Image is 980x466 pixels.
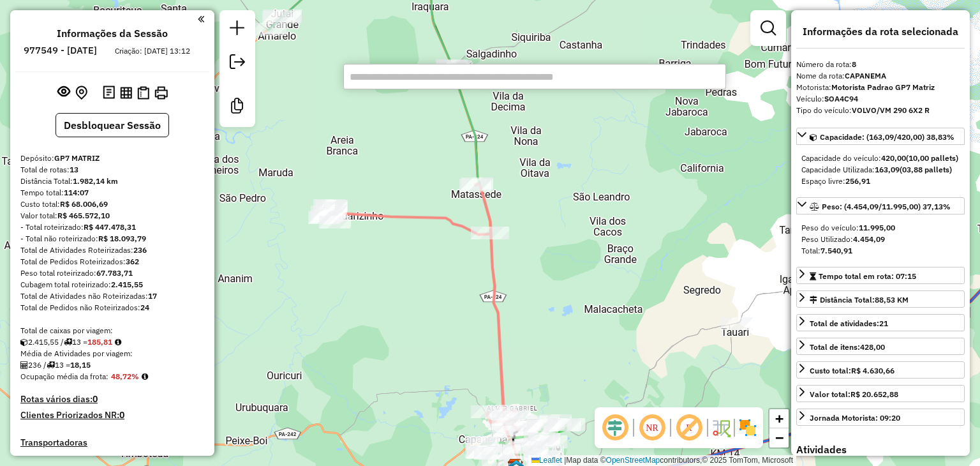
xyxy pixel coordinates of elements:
strong: 256,91 [845,176,870,186]
div: Total de itens: [810,342,885,353]
div: Valor total: [20,210,204,222]
i: Total de rotas [47,361,55,369]
strong: 163,09 [875,165,900,174]
strong: 8 [852,59,856,69]
div: Capacidade do veículo: [801,153,960,164]
span: Peso: (4.454,09/11.995,00) 37,13% [822,202,951,211]
div: Tempo total: [20,187,204,199]
div: Criação: [DATE] 13:12 [110,45,195,57]
h4: Informações da Sessão [57,27,168,40]
h4: Informações da rota selecionada [796,26,965,38]
a: Custo total:R$ 4.630,66 [796,361,965,379]
h4: Atividades [796,444,965,456]
strong: 0 [119,409,124,421]
div: Média de Atividades por viagem: [20,348,204,359]
div: Total de Pedidos não Roteirizados: [20,302,204,313]
button: Logs desbloquear sessão [100,83,117,103]
a: Zoom out [769,428,789,447]
strong: 17 [148,291,157,301]
h6: 977549 - [DATE] [24,45,97,56]
div: Valor total: [810,389,898,400]
button: Exibir sessão original [55,82,73,103]
strong: GP7 MATRIZ [54,153,100,163]
strong: 420,00 [881,153,906,163]
div: Total de Atividades não Roteirizadas: [20,290,204,302]
a: Exibir filtros [755,15,781,41]
i: Cubagem total roteirizado [20,338,28,346]
button: Desbloquear Sessão [56,113,169,137]
div: 2.415,55 / 13 = [20,336,204,348]
span: Tempo total em rota: 07:15 [819,271,916,281]
a: Total de atividades:21 [796,314,965,331]
strong: (03,88 pallets) [900,165,952,174]
div: Map data © contributors,© 2025 TomTom, Microsoft [528,455,796,466]
a: Zoom in [769,409,789,428]
h4: Rotas vários dias: [20,394,204,405]
span: 88,53 KM [875,295,909,304]
div: Peso total roteirizado: [20,267,204,279]
a: Leaflet [531,456,562,465]
div: Total de caixas por viagem: [20,325,204,336]
div: - Total não roteirizado: [20,233,204,244]
strong: 24 [140,303,149,312]
div: Jornada Motorista: 09:20 [810,412,900,424]
h4: Clientes Priorizados NR: [20,410,204,421]
a: Criar modelo [225,93,250,122]
strong: SOA4C94 [824,94,858,103]
div: Capacidade: (163,09/420,00) 38,83% [796,147,965,192]
div: Peso: (4.454,09/11.995,00) 37,13% [796,217,965,262]
a: Total de itens:428,00 [796,338,965,355]
strong: R$ 447.478,31 [84,222,136,232]
strong: Motorista Padrao GP7 Matriz [831,82,935,92]
span: Ocultar deslocamento [600,412,630,443]
strong: 7.540,91 [820,246,852,255]
div: Espaço livre: [801,176,960,187]
h4: Transportadoras [20,437,204,448]
div: Atividade não roteirizada - BAR RESTAURANT ZAYON [721,317,753,330]
strong: 114:07 [64,188,89,197]
strong: 2.415,55 [111,280,143,289]
div: Distância Total: [810,294,909,306]
em: Média calculada utilizando a maior ocupação (%Peso ou %Cubagem) de cada rota da sessão. Rotas cro... [142,373,148,380]
strong: 185,81 [87,337,112,347]
strong: 48,72% [111,372,139,381]
strong: (10,00 pallets) [906,153,958,163]
div: Motorista: [796,82,965,93]
span: Peso do veículo: [801,223,895,232]
i: Total de rotas [64,338,72,346]
a: Peso: (4.454,09/11.995,00) 37,13% [796,197,965,214]
strong: R$ 20.652,88 [850,389,898,399]
span: Total de atividades: [810,319,888,328]
strong: R$ 465.572,10 [57,211,110,220]
strong: VOLVO/VM 290 6X2 R [852,105,930,115]
img: Fluxo de ruas [711,417,731,438]
div: Custo total: [20,199,204,210]
div: Nome da rota: [796,70,965,82]
div: Custo total: [810,365,895,377]
span: + [775,410,783,426]
button: Visualizar relatório de Roteirização [117,84,135,101]
strong: R$ 18.093,79 [98,234,146,243]
div: 236 / 13 = [20,359,204,371]
strong: 13 [70,165,78,174]
div: Cubagem total roteirizado: [20,279,204,290]
div: Veículo: [796,93,965,105]
a: Capacidade: (163,09/420,00) 38,83% [796,128,965,145]
div: Depósito: [20,153,204,164]
div: - Total roteirizado: [20,222,204,233]
img: Exibir/Ocultar setores [738,417,758,438]
a: Clique aqui para minimizar o painel [198,11,204,26]
strong: 21 [879,319,888,328]
i: Meta Caixas/viagem: 220,00 Diferença: -34,19 [115,338,121,346]
a: Jornada Motorista: 09:20 [796,409,965,426]
div: Total de Pedidos Roteirizados: [20,256,204,267]
span: − [775,430,783,446]
div: Capacidade Utilizada: [801,164,960,176]
strong: 11.995,00 [859,223,895,232]
strong: 18,15 [70,360,91,370]
span: Ocultar NR [637,412,667,443]
strong: 4.454,09 [853,234,885,244]
button: Imprimir Rotas [152,84,170,102]
a: Exportar sessão [225,49,250,78]
a: Distância Total:88,53 KM [796,290,965,308]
